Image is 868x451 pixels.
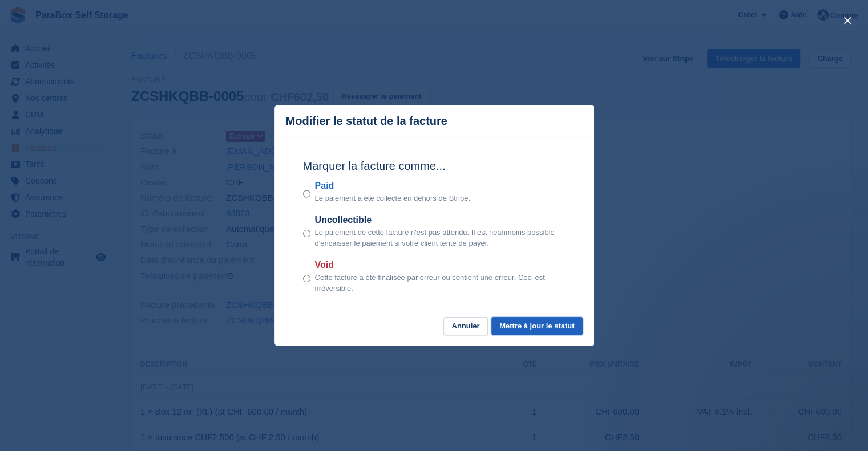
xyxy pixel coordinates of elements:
label: Paid [315,179,470,193]
p: Cette facture a été finalisée par erreur ou contient une erreur. Ceci est irréversible. [315,272,566,294]
p: Modifier le statut de la facture [286,115,447,128]
label: Void [315,258,566,272]
label: Uncollectible [315,213,566,227]
p: Le paiement de cette facture n'est pas attendu. Il est néanmoins possible d'encaisser le paiement... [315,227,566,249]
button: Annuler [443,317,487,336]
p: Le paiement a été collecté en dehors de Stripe. [315,193,470,204]
h2: Marquer la facture comme... [303,157,566,174]
button: close [838,11,857,30]
button: Mettre à jour le statut [491,317,582,336]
